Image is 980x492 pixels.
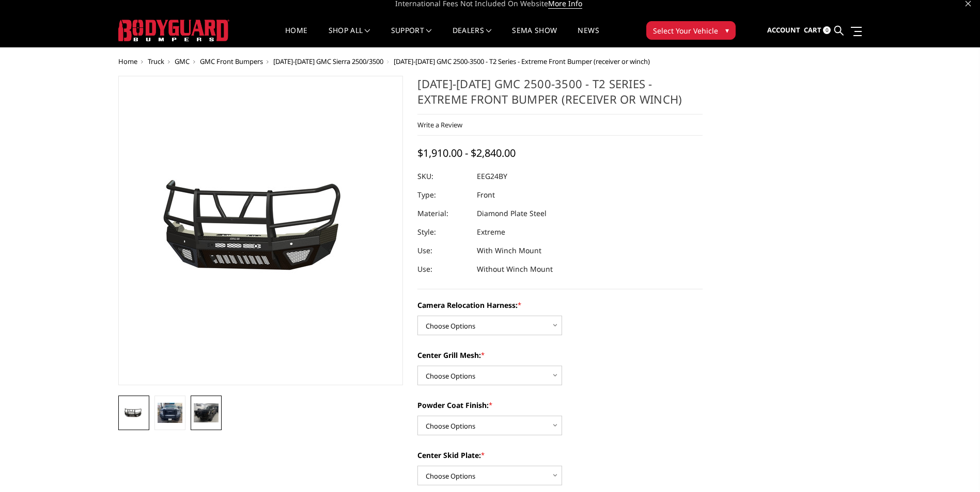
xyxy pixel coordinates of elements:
iframe: Chat Widget [928,442,980,492]
span: $1,910.00 - $2,840.00 [417,146,516,160]
button: Select Your Vehicle [646,21,736,40]
dd: Extreme [477,223,505,241]
img: BODYGUARD BUMPERS [118,20,229,41]
a: GMC [175,57,190,66]
img: 2024-2025 GMC 2500-3500 - T2 Series - Extreme Front Bumper (receiver or winch) [194,403,219,422]
dt: Material: [417,204,469,223]
a: SEMA Show [512,27,557,47]
span: Select Your Vehicle [653,25,718,36]
a: 2024-2025 GMC 2500-3500 - T2 Series - Extreme Front Bumper (receiver or winch) [118,76,403,385]
img: 2024-2025 GMC 2500-3500 - T2 Series - Extreme Front Bumper (receiver or winch) [158,403,182,423]
a: [DATE]-[DATE] GMC Sierra 2500/3500 [273,57,383,66]
a: News [578,27,599,47]
label: Center Grill Mesh: [417,350,703,360]
a: Home [285,27,307,47]
a: GMC Front Bumpers [200,57,263,66]
span: Account [767,25,800,35]
img: 2024-2025 GMC 2500-3500 - T2 Series - Extreme Front Bumper (receiver or winch) [121,407,146,419]
a: Account [767,17,800,44]
span: Cart [804,25,821,35]
h1: [DATE]-[DATE] GMC 2500-3500 - T2 Series - Extreme Front Bumper (receiver or winch) [417,76,703,114]
a: Dealers [453,27,492,47]
a: Truck [148,57,164,66]
a: Cart 0 [804,17,831,44]
a: Home [118,57,137,66]
dd: With Winch Mount [477,241,541,260]
dd: EEG24BY [477,167,507,186]
a: Support [391,27,432,47]
dt: Use: [417,260,469,278]
span: 0 [823,26,831,34]
dd: Without Winch Mount [477,260,553,278]
dd: Diamond Plate Steel [477,204,547,223]
dt: SKU: [417,167,469,186]
dt: Type: [417,186,469,204]
span: ▾ [725,25,729,36]
a: shop all [329,27,370,47]
label: Center Skid Plate: [417,450,703,461]
label: Camera Relocation Harness: [417,300,703,310]
span: [DATE]-[DATE] GMC 2500-3500 - T2 Series - Extreme Front Bumper (receiver or winch) [394,57,650,66]
label: Powder Coat Finish: [417,400,703,411]
dt: Style: [417,223,469,241]
a: Write a Review [417,120,462,129]
dt: Use: [417,241,469,260]
dd: Front [477,186,495,204]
